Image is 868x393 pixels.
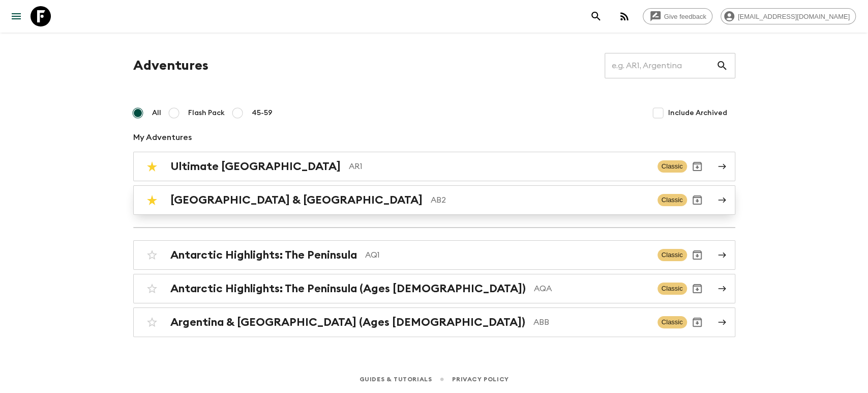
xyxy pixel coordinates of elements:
span: Classic [657,316,687,328]
a: Antarctic Highlights: The Peninsula (Ages [DEMOGRAPHIC_DATA])AQAClassicArchive [133,274,735,303]
span: [EMAIL_ADDRESS][DOMAIN_NAME] [732,13,855,20]
p: My Adventures [133,131,735,144]
button: Archive [687,312,707,332]
p: AQA [534,283,649,295]
h2: Argentina & [GEOGRAPHIC_DATA] (Ages [DEMOGRAPHIC_DATA]) [170,316,525,329]
input: e.g. AR1, Argentina [605,51,716,80]
p: ABB [533,316,649,328]
a: Antarctic Highlights: The PeninsulaAQ1ClassicArchive [133,240,735,270]
button: search adventures [586,6,606,26]
a: Privacy Policy [452,374,508,385]
span: Give feedback [659,13,712,20]
span: Classic [657,160,687,173]
a: Argentina & [GEOGRAPHIC_DATA] (Ages [DEMOGRAPHIC_DATA])ABBClassicArchive [133,307,735,337]
button: Archive [687,278,707,299]
p: AR1 [349,160,649,173]
span: Classic [657,194,687,206]
span: Include Archived [668,108,727,118]
h2: Ultimate [GEOGRAPHIC_DATA] [170,160,341,173]
h2: [GEOGRAPHIC_DATA] & [GEOGRAPHIC_DATA] [170,193,423,207]
h1: Adventures [133,55,208,76]
a: Ultimate [GEOGRAPHIC_DATA]AR1ClassicArchive [133,152,735,181]
span: Classic [657,283,687,295]
button: Archive [687,156,707,177]
a: Give feedback [643,8,712,24]
span: 45-59 [252,108,273,118]
a: [GEOGRAPHIC_DATA] & [GEOGRAPHIC_DATA]AB2ClassicArchive [133,185,735,215]
span: Classic [657,249,687,261]
a: Guides & Tutorials [359,374,432,385]
h2: Antarctic Highlights: The Peninsula (Ages [DEMOGRAPHIC_DATA]) [170,282,526,295]
button: Archive [687,245,707,265]
button: menu [6,6,26,26]
p: AQ1 [365,249,649,261]
span: Flash Pack [188,108,225,118]
p: AB2 [431,194,649,206]
h2: Antarctic Highlights: The Peninsula [170,248,357,262]
span: All [152,108,161,118]
button: Archive [687,190,707,210]
div: [EMAIL_ADDRESS][DOMAIN_NAME] [721,8,856,24]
